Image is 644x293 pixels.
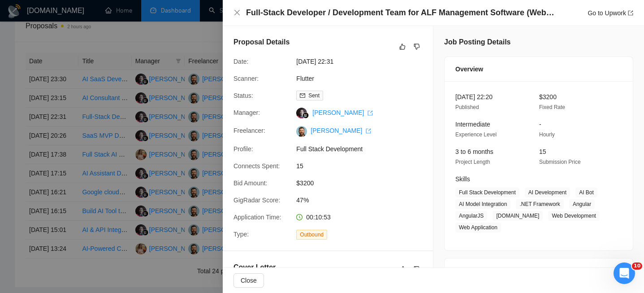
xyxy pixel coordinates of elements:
[233,9,241,16] span: close
[233,262,276,273] h5: Cover Letter
[614,262,635,284] iframe: Intercom live chat
[296,126,307,137] img: c1-JWQDXWEy3CnA6sRtFzzU22paoDq5cZnWyBNc3HWqwvuW0qNnjm1CMP-YmbEEtPC
[306,214,331,221] span: 00:10:53
[411,41,422,52] button: dislike
[525,188,570,197] span: AI Development
[233,273,264,288] button: Close
[455,104,479,110] span: Published
[303,112,309,118] img: gigradar-bm.png
[308,92,320,99] span: Sent
[414,266,420,273] span: dislike
[233,109,260,116] span: Manager:
[539,93,557,101] span: $3200
[632,262,642,270] span: 10
[233,197,280,204] span: GigRadar Score:
[455,211,487,221] span: AngularJS
[455,159,490,165] span: Project Length
[539,148,546,155] span: 15
[455,148,493,155] span: 3 to 6 months
[516,199,563,209] span: .NET Framework
[588,9,633,17] a: Go to Upworkexport
[411,264,422,275] button: dislike
[397,41,408,52] button: like
[233,9,241,17] button: Close
[539,104,565,110] span: Fixed Rate
[455,223,501,232] span: Web Application
[233,37,290,48] h5: Proposal Details
[311,127,371,134] a: [PERSON_NAME] export
[296,75,314,82] a: Flutter
[455,93,493,101] span: [DATE] 22:20
[246,7,555,18] h4: Full-Stack Developer / Development Team for ALF Management Software (Web + Mobile)
[575,188,597,197] span: AI Bot
[233,127,265,134] span: Freelancer:
[455,258,622,283] div: Client Details
[241,276,257,285] span: Close
[455,188,519,197] span: Full Stack Development
[296,195,431,205] span: 47%
[233,92,253,99] span: Status:
[300,93,305,98] span: mail
[539,159,581,165] span: Submission Price
[233,58,248,65] span: Date:
[398,264,409,275] button: like
[233,231,249,238] span: Type:
[312,109,373,116] a: [PERSON_NAME] export
[539,121,541,128] span: -
[233,214,281,221] span: Application Time:
[296,230,327,240] span: Outbound
[296,57,431,66] span: [DATE] 22:31
[628,10,633,16] span: export
[539,131,555,138] span: Hourly
[296,144,431,154] span: Full Stack Development
[233,162,280,170] span: Connects Spent:
[233,145,253,153] span: Profile:
[233,75,259,82] span: Scanner:
[296,161,431,171] span: 15
[414,43,420,50] span: dislike
[399,43,406,50] span: like
[493,211,543,221] span: [DOMAIN_NAME]
[455,121,490,128] span: Intermediate
[400,266,406,273] span: like
[366,128,371,134] span: export
[569,199,595,209] span: Angular
[455,131,497,138] span: Experience Level
[296,214,303,220] span: clock-circle
[455,199,510,209] span: AI Model Integration
[296,178,431,188] span: $3200
[444,37,510,48] h5: Job Posting Details
[455,64,483,74] span: Overview
[367,110,373,116] span: export
[455,175,470,183] span: Skills
[548,211,600,221] span: Web Development
[233,179,268,187] span: Bid Amount:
